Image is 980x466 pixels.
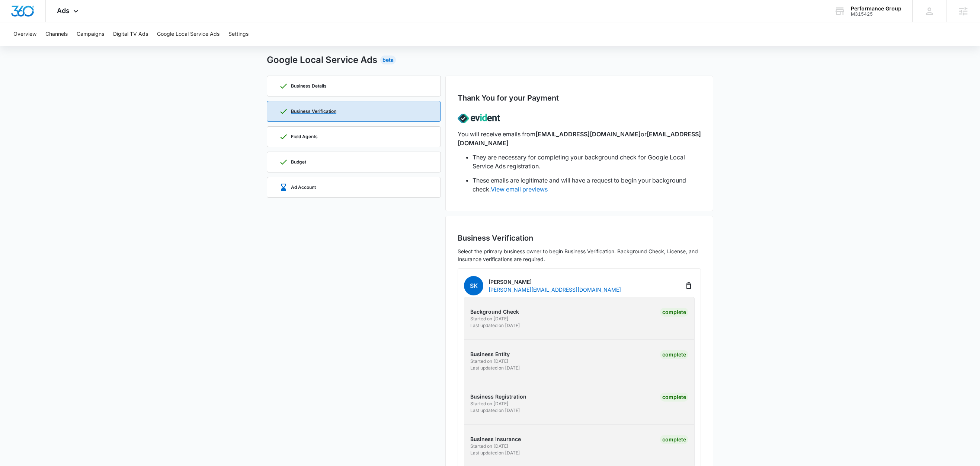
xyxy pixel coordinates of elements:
[458,107,500,130] img: lsa-evident
[470,308,577,316] p: Background Check
[470,365,577,371] p: Last updated on [DATE]
[470,450,577,456] p: Last updated on [DATE]
[660,308,688,317] div: Complete
[57,7,70,15] span: Ads
[470,400,577,407] p: Started on [DATE]
[45,22,68,46] button: Channels
[291,109,336,114] p: Business Verification
[267,76,441,96] a: Business Details
[228,22,249,46] button: Settings
[267,53,377,67] h2: Google Local Service Ads
[291,134,318,139] p: Field Agents
[535,130,641,138] span: [EMAIL_ADDRESS][DOMAIN_NAME]
[473,153,701,171] li: They are necessary for completing your background check for Google Local Service Ads registration.
[660,350,688,359] div: Complete
[458,92,559,104] h2: Thank You for your Payment
[489,278,621,286] p: [PERSON_NAME]
[491,186,548,193] a: View email previews
[470,350,577,358] p: Business Entity
[470,435,577,443] p: Business Insurance
[113,22,148,46] button: Digital TV Ads
[267,177,441,198] a: Ad Account
[470,358,577,365] p: Started on [DATE]
[77,22,104,46] button: Campaigns
[291,185,316,190] p: Ad Account
[470,407,577,414] p: Last updated on [DATE]
[267,101,441,122] a: Business Verification
[489,286,621,294] p: [PERSON_NAME][EMAIL_ADDRESS][DOMAIN_NAME]
[660,393,688,402] div: Complete
[380,56,396,64] div: Beta
[267,126,441,147] a: Field Agents
[267,152,441,172] a: Budget
[470,322,577,329] p: Last updated on [DATE]
[458,130,701,147] span: [EMAIL_ADDRESS][DOMAIN_NAME]
[464,276,483,295] span: SK
[458,232,701,244] h2: Business Verification
[683,280,695,292] button: Delete
[458,130,701,148] p: You will receive emails from or
[458,247,701,263] p: Select the primary business owner to begin Business Verification. Background Check, License, and ...
[660,435,688,444] div: Complete
[470,393,577,400] p: Business Registration
[470,443,577,450] p: Started on [DATE]
[473,176,701,194] li: These emails are legitimate and will have a request to begin your background check.
[470,316,577,322] p: Started on [DATE]
[157,22,220,46] button: Google Local Service Ads
[13,22,36,46] button: Overview
[851,6,901,12] div: account name
[291,160,306,164] p: Budget
[851,12,901,17] div: account id
[291,84,327,88] p: Business Details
